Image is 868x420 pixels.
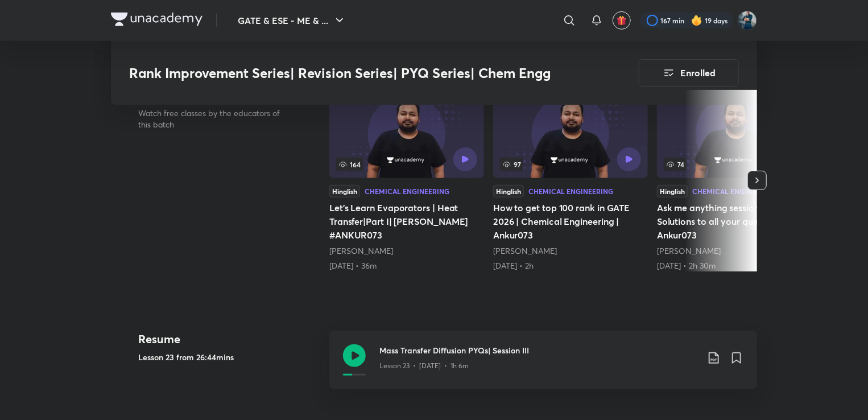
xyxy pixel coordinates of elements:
a: 164HinglishChemical EngineeringLet's Learn Evaporators | Heat Transfer|Part I| [PERSON_NAME] #ANK... [329,89,484,271]
span: 164 [336,158,363,171]
a: Mass Transfer Diffusion PYQs| Session IIILesson 23 • [DATE] • 1h 6m [329,331,757,403]
img: Company Logo [111,13,202,26]
div: 28th Aug • 2h 30m [657,260,812,271]
h3: Mass Transfer Diffusion PYQs| Session III [379,344,698,356]
a: [PERSON_NAME] [493,245,557,256]
img: streak [691,15,702,26]
div: Ankur Bansal [657,245,812,257]
div: Hinglish [657,185,688,197]
button: Enrolled [639,59,739,87]
h5: Ask me anything session | Get Solutions to all your queries | Ankur073 [657,201,812,242]
h3: Rank Improvement Series| Revision Series| PYQ Series| Chem Engg [129,65,574,81]
h5: Lesson 23 from 26:44mins [138,351,320,363]
div: 17th Jul • 36m [329,260,484,271]
span: 74 [664,158,687,171]
a: Ask me anything session | Get Solutions to all your queries | Ankur073 [657,89,812,271]
div: Hinglish [493,185,524,197]
img: avatar [617,15,627,26]
a: [PERSON_NAME] [657,245,721,256]
div: Hinglish [329,185,360,197]
p: Watch free classes by the educators of this batch [138,108,293,130]
div: Ankur Bansal [493,245,648,257]
h4: Resume [138,331,320,348]
span: 97 [500,158,523,171]
a: Company Logo [111,13,202,29]
div: 22nd Aug • 2h [493,260,648,271]
a: Let's Learn Evaporators | Heat Transfer|Part I| Ankur Bansal #ANKUR073 [329,89,484,271]
p: Lesson 23 • [DATE] • 1h 6m [379,361,469,371]
a: 74HinglishChemical EngineeringAsk me anything session | Get Solutions to all your queries | Ankur... [657,89,812,271]
div: Ankur Bansal [329,245,484,257]
img: Vinay Upadhyay [738,11,757,30]
button: avatar [613,11,631,30]
h5: How to get top 100 rank in GATE 2026 | Chemical Engineering | Ankur073 [493,201,648,242]
a: How to get top 100 rank in GATE 2026 | Chemical Engineering | Ankur073 [493,89,648,271]
a: [PERSON_NAME] [329,245,393,256]
div: Chemical Engineering [528,188,613,195]
a: 97HinglishChemical EngineeringHow to get top 100 rank in GATE 2026 | Chemical Engineering | Ankur... [493,89,648,271]
h5: Let's Learn Evaporators | Heat Transfer|Part I| [PERSON_NAME] #ANKUR073 [329,201,484,242]
button: GATE & ESE - ME & ... [231,9,353,32]
div: Chemical Engineering [365,188,449,195]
